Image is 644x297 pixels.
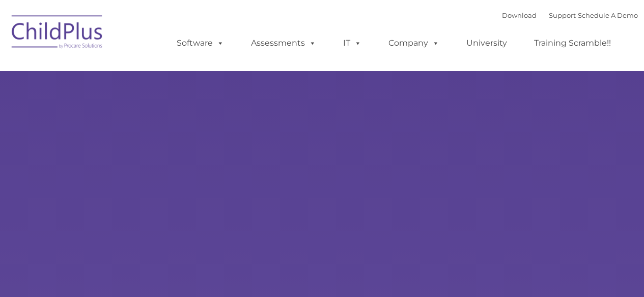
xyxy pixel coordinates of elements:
[549,11,576,19] a: Support
[378,33,450,53] a: Company
[502,11,537,19] a: Download
[7,8,108,59] img: ChildPlus by Procare Solutions
[578,11,638,19] a: Schedule A Demo
[502,11,638,19] font: |
[456,33,517,53] a: University
[333,33,372,53] a: IT
[524,33,621,53] a: Training Scramble!!
[166,33,234,53] a: Software
[241,33,326,53] a: Assessments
